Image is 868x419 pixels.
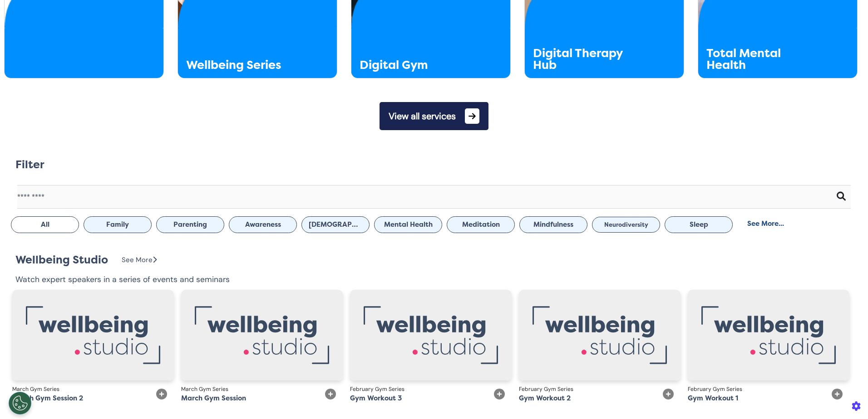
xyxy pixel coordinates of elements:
div: March Gym Series [181,385,302,393]
img: wellbeing-studio.svg [688,290,849,380]
div: Gym Workout 2 [519,393,571,404]
img: wellbeing-studio.svg [519,290,681,380]
div: Gym Workout 3 [350,393,402,404]
button: Neurodiversity [592,217,660,233]
div: Digital Gym [360,59,471,71]
div: Watch expert speakers in a series of events and seminars [15,273,230,285]
div: March Gym Series [12,385,133,393]
button: All [11,216,79,233]
button: Sleep [665,216,733,233]
button: [DEMOGRAPHIC_DATA] Health [301,216,370,233]
button: View all services [380,102,488,130]
div: March Gym Session [181,393,246,404]
h2: Filter [15,158,44,171]
div: Total Mental Health [706,48,818,71]
button: Mindfulness [519,216,587,233]
img: wellbeing-studio.svg [181,290,343,380]
h2: Wellbeing Studio [15,253,108,267]
button: Family [84,216,152,233]
div: Digital Therapy Hub [533,48,644,71]
button: Open Preferences [9,392,31,414]
div: February Gym Series [688,385,809,393]
img: wellbeing-studio.svg [12,290,174,380]
button: Mental Health [374,216,442,233]
button: Meditation [447,216,515,233]
div: Gym Workout 1 [688,393,738,404]
button: Parenting [156,216,224,233]
button: Awareness [229,216,297,233]
div: March Gym Session 2 [12,393,83,404]
img: wellbeing-studio.svg [350,290,512,380]
div: See More [122,255,157,265]
div: Wellbeing Series [186,59,297,71]
div: February Gym Series [350,385,471,393]
div: February Gym Series [519,385,640,393]
div: See More... [737,215,794,232]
